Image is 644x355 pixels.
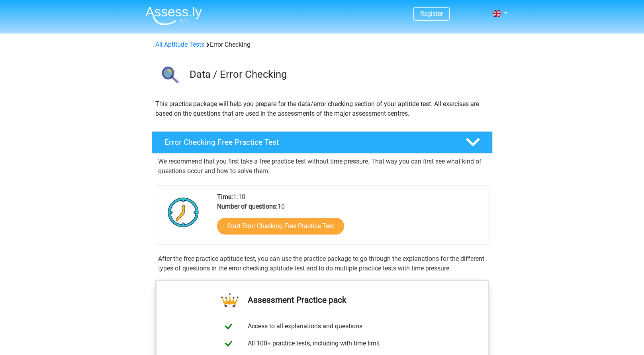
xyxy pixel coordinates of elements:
[158,157,486,176] p: We recommend that you first take a free practice test without time pressure. That way you can fir...
[217,218,344,235] a: Start Error Checking Free Practice Test
[152,40,492,49] div: Error Checking
[155,41,204,48] a: All Aptitude Tests
[155,254,489,273] div: After the free practice aptitude test, you can use the practice package to go through the explana...
[217,203,278,210] b: Number of questions:
[217,193,233,201] b: Time:
[163,192,204,232] img: Clock
[149,131,496,154] a: Error Checking Free Practice Test
[190,68,486,81] h3: Data / Error Checking
[211,192,489,244] div: 1:10 10
[145,6,202,25] img: Assessly
[152,59,186,93] img: error checking
[155,99,489,118] p: This practice package will help you prepare for the data/error checking section of your aptitide ...
[420,10,443,18] a: Register
[164,138,453,147] h4: Error Checking Free Practice Test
